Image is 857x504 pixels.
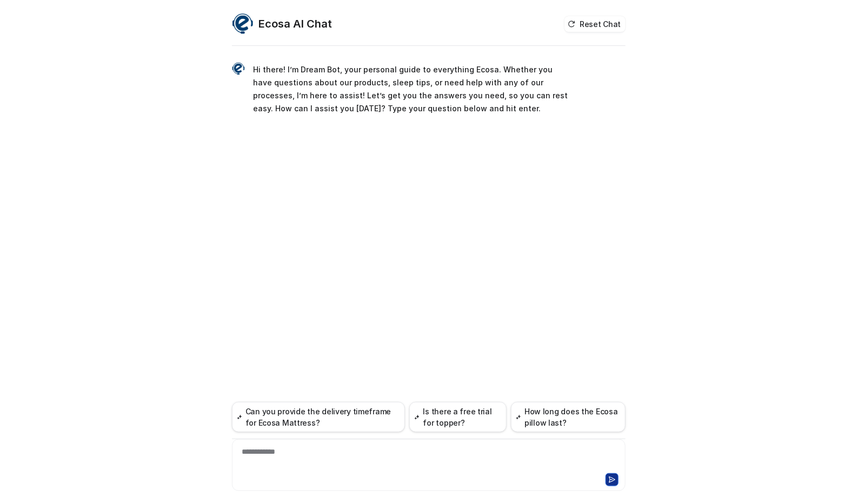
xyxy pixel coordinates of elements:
[232,402,406,432] button: Can you provide the delivery timeframe for Ecosa Mattress?
[511,402,626,432] button: How long does the Ecosa pillow last?
[409,402,506,432] button: Is there a free trial for topper?
[564,16,625,32] button: Reset Chat
[232,62,245,75] img: Widget
[254,63,570,115] p: Hi there! I’m Dream Bot, your personal guide to everything Ecosa. Whether you have questions abou...
[259,16,333,31] h2: Ecosa AI Chat
[232,13,254,35] img: Widget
